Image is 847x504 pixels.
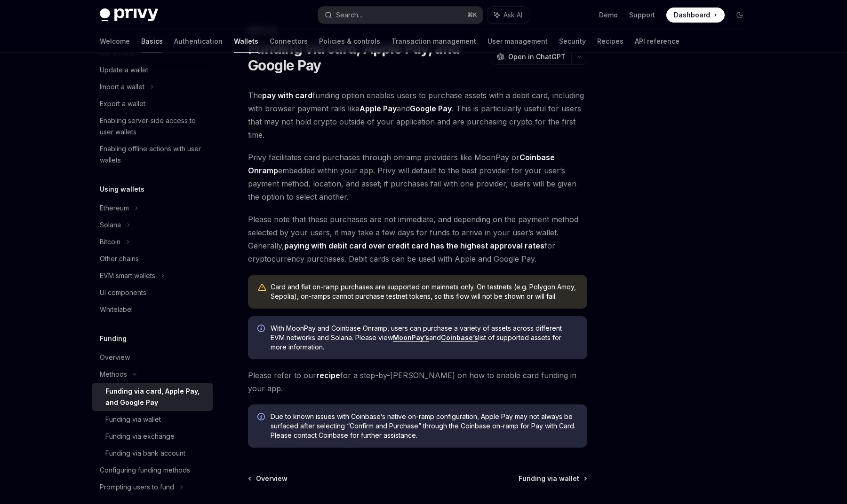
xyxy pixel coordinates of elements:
[316,371,340,380] a: recipe
[105,448,185,459] div: Funding via bank account
[487,30,548,53] a: User management
[100,236,120,248] div: Bitcoin
[674,10,710,20] span: Dashboard
[666,8,725,23] a: Dashboard
[508,52,566,62] span: Open in ChatGPT
[92,462,213,479] a: Configuring funding methods
[248,213,587,265] span: Please note that these purchases are not immediate, and depending on the payment method selected ...
[100,143,207,166] div: Enabling offline actions with user wallets
[271,412,578,440] span: Due to known issues with Coinbase’s native on-ramp configuration, Apple Pay may not always be sur...
[559,30,586,53] a: Security
[318,7,483,23] button: Search...⌘K
[92,349,213,366] a: Overview
[732,8,747,23] button: Toggle dark mode
[262,91,312,100] strong: pay with card
[234,30,258,53] a: Wallets
[92,284,213,301] a: UI components
[100,98,145,109] div: Export a wallet
[392,30,476,53] a: Transaction management
[248,40,487,74] h1: Funding via card, Apple Pay, and Google Pay
[635,30,679,53] a: API reference
[100,253,139,264] div: Other chains
[599,10,618,20] a: Demo
[519,474,586,483] a: Funding via wallet
[100,369,127,380] div: Methods
[100,465,190,476] div: Configuring funding methods
[257,413,267,422] svg: Info
[100,202,129,214] div: Ethereum
[100,64,148,76] div: Update a wallet
[319,30,380,53] a: Policies & controls
[519,474,579,483] span: Funding via wallet
[100,81,144,93] div: Import a wallet
[410,104,452,113] strong: Google Pay
[100,333,127,344] h5: Funding
[92,411,213,428] a: Funding via wallet
[92,250,213,267] a: Other chains
[100,115,207,138] div: Enabling server-side access to user wallets
[92,112,213,140] a: Enabling server-side access to user wallets
[503,10,522,20] span: Ask AI
[467,11,477,19] span: ⌘ K
[105,431,175,442] div: Funding via exchange
[487,7,529,23] button: Ask AI
[248,369,587,395] span: Please refer to our for a step-by-[PERSON_NAME] on how to enable card funding in your app.
[491,49,571,65] button: Open in ChatGPT
[441,333,478,342] a: Coinbase’s
[257,283,267,293] svg: Warning
[248,151,587,203] span: Privy facilitates card purchases through onramp providers like MoonPay or embedded within your ap...
[271,324,578,352] span: With MoonPay and Coinbase Onramp, users can purchase a variety of assets across different EVM net...
[92,95,213,112] a: Export a wallet
[100,219,121,231] div: Solana
[284,241,544,250] strong: paying with debit card over credit card has the highest approval rates
[393,333,429,342] a: MoonPay’s
[100,481,174,493] div: Prompting users to fund
[92,445,213,462] a: Funding via bank account
[92,301,213,318] a: Whitelabel
[336,9,362,21] div: Search...
[271,282,578,301] div: Card and fiat on-ramp purchases are supported on mainnets only. On testnets (e.g. Polygon Amoy, S...
[105,414,161,425] div: Funding via wallet
[597,30,623,53] a: Recipes
[92,383,213,411] a: Funding via card, Apple Pay, and Google Pay
[174,30,223,53] a: Authentication
[141,30,163,53] a: Basics
[256,474,288,483] span: Overview
[257,325,267,334] svg: Info
[360,104,397,113] strong: Apple Pay
[100,352,130,363] div: Overview
[92,428,213,445] a: Funding via exchange
[92,62,213,78] a: Update a wallet
[100,30,130,53] a: Welcome
[100,287,146,298] div: UI components
[248,89,587,141] span: The funding option enables users to purchase assets with a debit card, including with browser pay...
[270,30,308,53] a: Connectors
[629,10,655,20] a: Support
[100,184,144,195] h5: Using wallets
[249,474,288,483] a: Overview
[100,8,158,22] img: dark logo
[92,140,213,169] a: Enabling offline actions with user wallets
[100,304,133,315] div: Whitelabel
[100,270,155,281] div: EVM smart wallets
[105,386,207,408] div: Funding via card, Apple Pay, and Google Pay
